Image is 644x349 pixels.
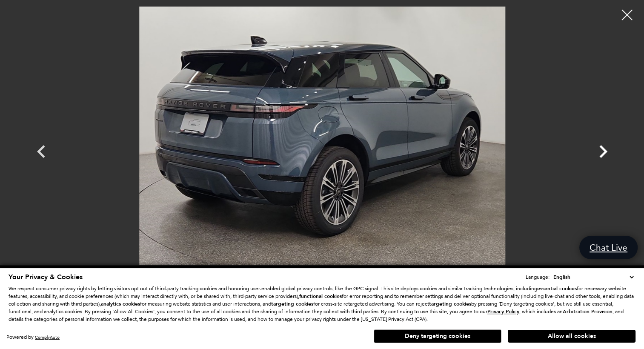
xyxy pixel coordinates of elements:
strong: targeting cookies [271,300,313,307]
a: Chat Live [579,236,638,259]
span: Chat Live [585,242,632,253]
button: Allow all cookies [508,330,635,343]
span: Your Privacy & Cookies [9,272,83,282]
a: ComplyAuto [35,335,60,340]
strong: Arbitration Provision [563,308,613,315]
div: Previous [29,134,54,173]
strong: essential cookies [537,285,577,292]
div: Next [590,134,616,173]
strong: analytics cookies [101,300,140,307]
p: We respect consumer privacy rights by letting visitors opt out of third-party tracking cookies an... [9,285,635,323]
strong: targeting cookies [429,300,471,307]
button: Deny targeting cookies [374,329,501,343]
u: Privacy Policy [487,308,519,315]
img: New 2026 Tribeca Blue LAND ROVER Dynamic SE image 13 [67,6,578,281]
div: Language: [526,275,550,280]
div: Powered by [6,335,60,340]
select: Language Select [551,273,635,281]
strong: functional cookies [299,293,342,300]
